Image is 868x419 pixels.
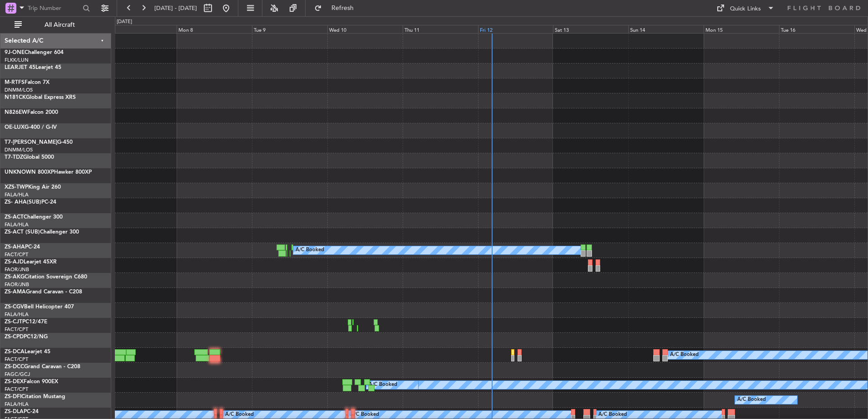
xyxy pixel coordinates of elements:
span: N181CK [5,95,26,100]
span: [DATE] - [DATE] [154,4,197,12]
span: N826EW [5,110,27,115]
span: ZS-AJD [5,259,24,265]
a: 9J-ONEChallenger 604 [5,50,64,55]
div: A/C Booked [670,348,699,362]
span: 9J-ONE [5,50,25,55]
a: ZS-ACTChallenger 300 [5,214,63,220]
div: A/C Booked [296,244,324,257]
div: Sat 13 [553,25,628,33]
a: FACT/CPT [5,251,28,258]
a: DNMM/LOS [5,87,33,93]
span: UNKNOWN 800XP [5,170,54,175]
a: ZS-CPDPC12/NG [5,334,48,340]
span: ZS-DLA [5,409,24,414]
span: All Aircraft [24,22,96,28]
a: M-RTFSFalcon 7X [5,80,49,85]
div: A/C Booked [737,393,766,407]
a: FALA/HLA [5,221,29,228]
a: FLKK/LUN [5,57,29,63]
a: N181CKGlobal Express XRS [5,95,76,100]
a: FAOR/JNB [5,266,29,273]
span: ZS-CJT [5,319,22,325]
input: Trip Number [28,1,80,15]
span: XZS-TWP [5,185,28,190]
a: ZS-DFICitation Mustang [5,394,65,400]
a: FALA/HLA [5,401,29,408]
a: FACT/CPT [5,386,28,393]
span: ZS-ACT (SUB) [5,229,40,235]
a: FALA/HLA [5,191,29,198]
div: Sun 14 [628,25,704,33]
a: ZS-CGVBell Helicopter 407 [5,304,74,310]
span: T7-TDZ [5,155,23,160]
a: ZS-CJTPC12/47E [5,319,47,325]
span: OE-LUX [5,125,25,130]
a: FAOR/JNB [5,281,29,288]
div: Mon 15 [704,25,779,33]
div: Tue 9 [252,25,327,33]
div: Quick Links [730,5,761,14]
div: Mon 8 [177,25,252,33]
a: FALA/HLA [5,311,29,318]
a: ZS- AHA(SUB)PC-24 [5,200,56,205]
div: Thu 11 [403,25,478,33]
button: Refresh [310,1,365,15]
a: ZS-DLAPC-24 [5,409,39,414]
div: Fri 12 [478,25,553,33]
span: ZS-CGV [5,304,24,310]
a: N826EWFalcon 2000 [5,110,58,115]
a: ZS-AHAPC-24 [5,244,40,250]
span: ZS-AKG [5,274,25,280]
div: A/C Booked [369,378,397,392]
a: T7-[PERSON_NAME]G-450 [5,140,73,145]
span: LEARJET 45 [5,65,35,70]
a: FACT/CPT [5,326,28,333]
span: ZS-CPD [5,334,24,340]
a: ZS-DCALearjet 45 [5,349,50,355]
span: ZS-AMA [5,289,26,295]
span: ZS-AHA [5,244,25,250]
div: Tue 16 [779,25,854,33]
button: All Aircraft [10,18,99,32]
span: M-RTFS [5,80,25,85]
a: ZS-DEXFalcon 900EX [5,379,58,385]
a: ZS-AMAGrand Caravan - C208 [5,289,82,295]
span: ZS-DEX [5,379,24,385]
span: ZS-DCA [5,349,25,355]
div: Wed 10 [327,25,403,33]
a: ZS-AKGCitation Sovereign C680 [5,274,87,280]
a: UNKNOWN 800XPHawker 800XP [5,170,92,175]
a: DNMM/LOS [5,146,33,153]
a: FACT/CPT [5,356,28,363]
a: OE-LUXG-400 / G-IV [5,125,57,130]
span: ZS- AHA(SUB) [5,200,41,205]
button: Quick Links [712,1,779,15]
div: Sun 7 [101,25,177,33]
span: T7-[PERSON_NAME] [5,140,57,145]
a: T7-TDZGlobal 5000 [5,155,54,160]
a: LEARJET 45Learjet 45 [5,65,61,70]
span: ZS-DFI [5,394,21,400]
a: ZS-ACT (SUB)Challenger 300 [5,229,79,235]
a: ZS-DCCGrand Caravan - C208 [5,364,80,370]
a: FAGC/GCJ [5,371,30,378]
span: ZS-DCC [5,364,24,370]
a: XZS-TWPKing Air 260 [5,185,61,190]
span: Refresh [324,5,362,11]
span: ZS-ACT [5,214,24,220]
a: ZS-AJDLearjet 45XR [5,259,57,265]
div: [DATE] [117,18,132,26]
